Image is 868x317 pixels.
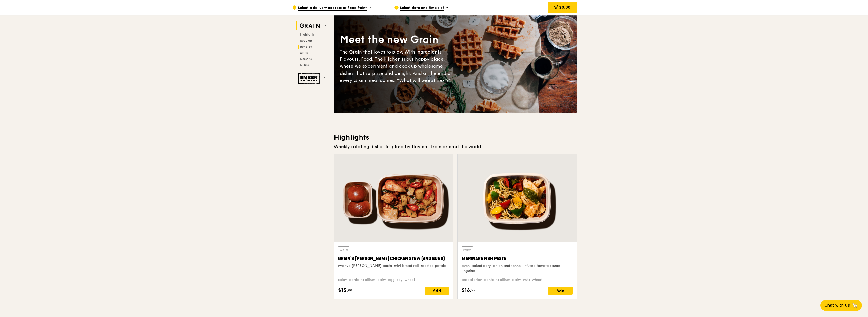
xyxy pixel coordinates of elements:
div: Warm [338,246,349,253]
span: Highlights [300,33,314,36]
div: Add [425,287,449,295]
div: Add [548,287,573,295]
div: spicy, contains allium, dairy, egg, soy, wheat [338,277,449,283]
div: Meet the new Grain [340,33,455,46]
span: Desserts [300,57,312,61]
img: Grain web logo [298,21,321,30]
span: $15. [338,287,348,294]
span: 🦙 [852,302,858,308]
div: Grain's [PERSON_NAME] Chicken Stew (and buns) [338,255,449,262]
span: $16. [462,287,471,294]
span: Bundles [300,45,312,48]
span: eat next?” [428,78,450,83]
span: 00 [348,288,352,292]
span: 00 [471,288,476,292]
div: Warm [462,246,473,253]
img: Ember Smokery web logo [298,73,321,84]
h3: Highlights [334,133,577,142]
span: $0.00 [559,5,570,10]
span: Select a delivery address or Food Point [298,5,367,11]
div: Marinara Fish Pasta [462,255,573,262]
span: Select date and time slot [400,5,444,11]
div: pescatarian, contains allium, dairy, nuts, wheat [462,277,573,283]
span: Regulars [300,39,312,42]
div: The Grain that loves to play. With ingredients. Flavours. Food. The kitchen is our happy place, w... [340,48,455,84]
div: Weekly rotating dishes inspired by flavours from around the world. [334,143,577,150]
span: Chat with us [824,302,850,308]
div: nyonya [PERSON_NAME] paste, mini bread roll, roasted potato [338,263,449,268]
span: Sides [300,51,308,55]
button: Chat with us🦙 [820,300,862,311]
span: Drinks [300,63,309,67]
div: oven-baked dory, onion and fennel-infused tomato sauce, linguine [462,263,573,273]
